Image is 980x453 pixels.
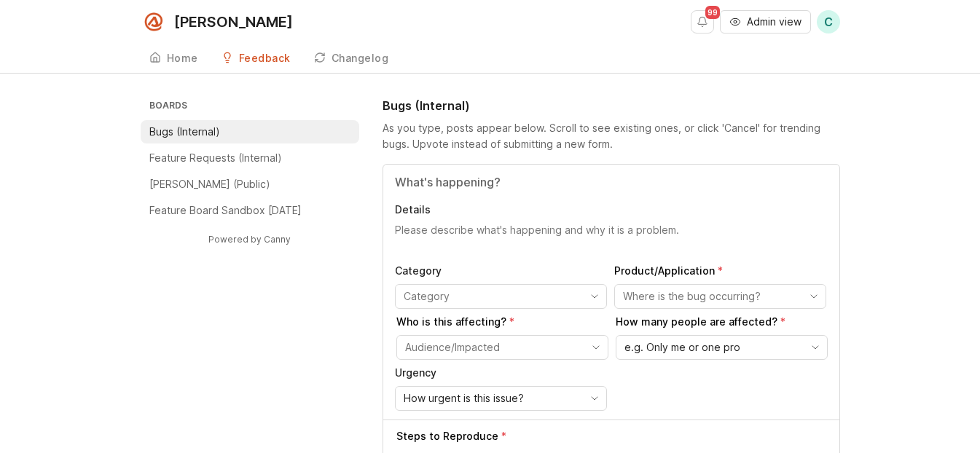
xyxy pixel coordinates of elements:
[614,284,826,309] div: toggle menu
[583,393,606,404] svg: toggle icon
[802,291,826,302] svg: toggle icon
[747,15,801,29] span: Admin view
[623,288,801,304] input: Where is the bug occurring?
[395,366,607,380] p: Urgency
[616,335,828,360] div: toggle menu
[149,177,270,192] p: [PERSON_NAME] (Public)
[174,15,293,29] div: [PERSON_NAME]
[149,203,302,218] p: Feature Board Sandbox [DATE]
[404,390,524,406] span: How urgent is this issue?
[167,53,198,63] div: Home
[239,53,291,63] div: Feedback
[396,315,608,329] p: Who is this affecting?
[396,429,498,444] p: Steps to Reproduce
[206,231,293,248] a: Powered by Canny
[141,146,359,170] a: Feature Requests (Internal)
[614,264,826,278] p: Product/Application
[149,151,282,165] p: Feature Requests (Internal)
[804,342,827,353] svg: toggle icon
[691,10,714,34] button: Notifications
[395,264,607,278] p: Category
[141,120,359,143] a: Bugs (Internal)
[395,223,828,252] textarea: Details
[305,44,398,74] a: Changelog
[584,342,608,353] svg: toggle icon
[141,44,207,74] a: Home
[583,291,606,302] svg: toggle icon
[395,284,607,309] div: toggle menu
[624,339,740,355] span: e.g. Only me or one pro
[405,339,583,355] input: Audience/Impacted
[396,335,608,360] div: toggle menu
[395,386,607,411] div: toggle menu
[395,202,828,217] p: Details
[146,97,359,117] h3: Boards
[213,44,299,74] a: Feedback
[720,10,811,34] button: Admin view
[824,13,833,31] span: C
[395,173,828,191] input: Title
[149,125,220,139] p: Bugs (Internal)
[404,288,581,304] input: Category
[616,315,828,329] p: How many people are affected?
[141,173,359,196] a: [PERSON_NAME] (Public)
[383,120,840,152] div: As you type, posts appear below. Scroll to see existing ones, or click 'Cancel' for trending bugs...
[383,97,470,114] h1: Bugs (Internal)
[141,199,359,222] a: Feature Board Sandbox [DATE]
[332,53,389,63] div: Changelog
[141,9,167,35] img: Smith.ai logo
[817,10,840,34] button: C
[705,6,720,19] span: 99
